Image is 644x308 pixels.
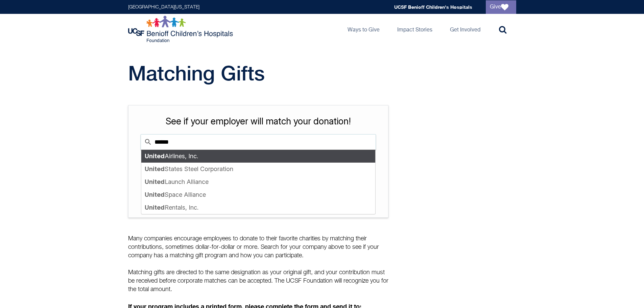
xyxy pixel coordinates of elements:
a: Get Involved [445,14,486,44]
a: Ways to Give [342,14,385,44]
img: Logo for UCSF Benioff Children's Hospitals Foundation [128,16,235,43]
b: United [145,178,165,185]
a: Give [486,0,516,14]
input: Search for company... [141,135,376,150]
b: United [145,204,165,211]
div: See if your employer will match your donation! [141,118,376,125]
b: United [145,152,165,160]
span: States Steel Corporation [145,165,233,172]
a: Impact Stories [392,14,438,44]
div: All information provided by [141,179,376,205]
span: Matching Gifts [128,61,265,85]
p: Many companies encourage employees to donate to their favorite charities by matching their contri... [128,235,388,260]
a: [GEOGRAPHIC_DATA][US_STATE] [128,5,199,9]
span: Airlines, Inc. [145,152,198,160]
b: United [145,165,165,172]
p: Matching gifts are directed to the same designation as your original gift, and your contribution ... [128,268,388,294]
b: United [145,191,165,198]
a: UCSF Benioff Children's Hospitals [394,4,472,10]
span: Rentals, Inc. [145,204,198,211]
span: Launch Alliance [145,178,209,185]
span: Space Alliance [145,191,206,198]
